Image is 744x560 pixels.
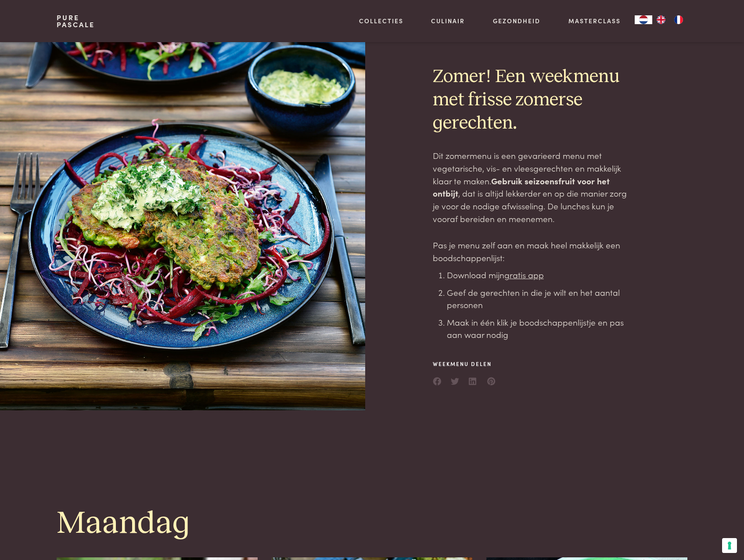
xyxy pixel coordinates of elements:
[359,16,403,25] a: Collecties
[493,16,540,25] a: Gezondheid
[652,15,670,24] a: EN
[447,286,634,311] li: Geef de gerechten in die je wilt en het aantal personen
[670,15,687,24] a: FR
[433,360,496,368] span: Weekmenu delen
[57,14,95,28] a: PurePascale
[433,65,634,135] h2: Zomer! Een weekmenu met frisse zomerse gerechten.
[57,504,687,543] h1: Maandag
[447,316,634,341] li: Maak in één klik je boodschappenlijstje en pas aan waar nodig
[635,15,652,24] a: NL
[635,15,652,24] div: Language
[433,175,610,199] strong: Gebruik seizoensfruit voor het ontbijt
[447,269,634,281] li: Download mijn
[568,16,621,25] a: Masterclass
[433,239,634,264] p: Pas je menu zelf aan en maak heel makkelijk een boodschappenlijst:
[433,149,634,225] p: Dit zomermenu is een gevarieerd menu met vegetarische, vis- en vleesgerechten en makkelijk klaar ...
[652,15,687,24] ul: Language list
[431,16,465,25] a: Culinair
[635,15,687,24] aside: Language selected: Nederlands
[504,269,544,280] a: gratis app
[722,538,737,553] button: Uw voorkeuren voor toestemming voor trackingtechnologieën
